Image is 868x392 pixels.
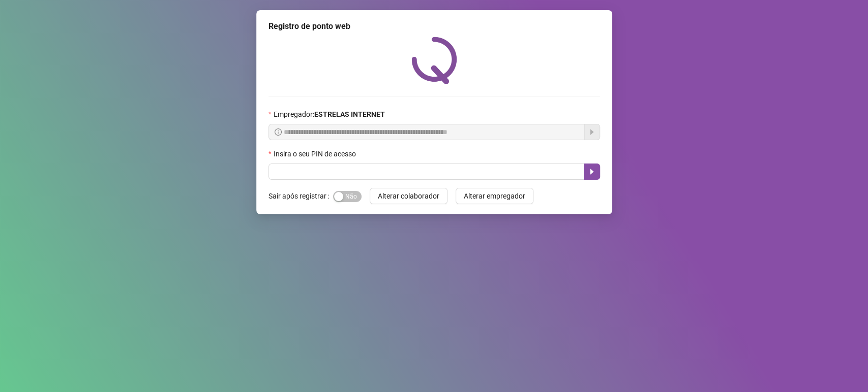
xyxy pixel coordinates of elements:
div: Registro de ponto web [268,20,600,32]
span: Empregador : [273,109,384,120]
strong: ESTRELAS INTERNET [314,110,384,118]
span: info-circle [275,128,282,136]
span: Alterar colaborador [378,190,439,202]
button: Alterar colaborador [370,188,447,204]
img: QRPoint [411,37,457,84]
label: Insira o seu PIN de acesso [268,148,362,159]
button: Alterar empregador [456,188,533,204]
label: Sair após registrar [268,188,333,204]
span: caret-right [588,168,596,176]
span: Alterar empregador [464,190,525,202]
